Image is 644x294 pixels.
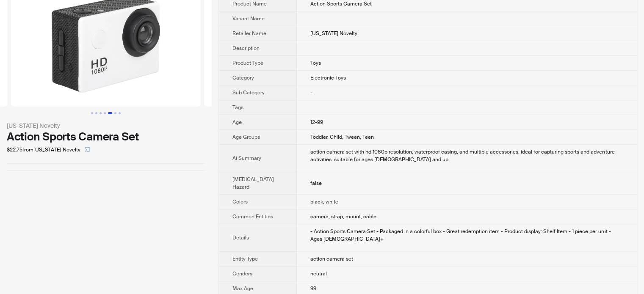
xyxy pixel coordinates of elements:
[232,213,273,220] span: Common Entities
[7,143,205,157] div: $22.75 from [US_STATE] Novelty
[108,112,112,114] button: Go to slide 5
[7,121,205,130] div: [US_STATE] Novelty
[310,285,316,292] span: 99
[310,228,623,243] div: - Action Sports Camera Set - Packaged in a colorful box - Great redemption item - Product display...
[100,112,102,114] button: Go to slide 3
[310,30,357,37] span: [US_STATE] Novelty
[119,112,121,114] button: Go to slide 7
[232,89,265,96] span: Sub Category
[85,147,90,152] span: select
[310,198,338,205] span: black, white
[310,119,323,126] span: 12-99
[310,213,376,220] span: camera, strap, mount, cable
[310,180,322,187] span: false
[310,148,623,163] div: action camera set with hd 1080p resolution, waterproof casing, and multiple accessories. ideal fo...
[114,112,116,114] button: Go to slide 6
[310,74,346,81] span: Electronic Toys
[232,234,249,241] span: Details
[310,89,312,96] span: -
[91,112,93,114] button: Go to slide 1
[232,176,274,190] span: [MEDICAL_DATA] Hazard
[232,0,267,7] span: Product Name
[232,60,263,66] span: Product Type
[310,0,372,7] span: Action Sports Camera Set
[232,30,266,37] span: Retailer Name
[310,256,353,262] span: action camera set
[95,112,97,114] button: Go to slide 2
[232,134,260,140] span: Age Groups
[232,15,265,22] span: Variant Name
[232,104,243,111] span: Tags
[232,74,254,81] span: Category
[104,112,106,114] button: Go to slide 4
[310,270,327,277] span: neutral
[7,130,205,143] div: Action Sports Camera Set
[232,256,258,262] span: Entity Type
[232,119,242,126] span: Age
[232,45,260,52] span: Description
[310,134,374,140] span: Toddler, Child, Tween, Teen
[232,198,248,205] span: Colors
[232,285,253,292] span: Max Age
[232,155,261,162] span: Ai Summary
[310,60,321,66] span: Toys
[232,270,252,277] span: Genders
